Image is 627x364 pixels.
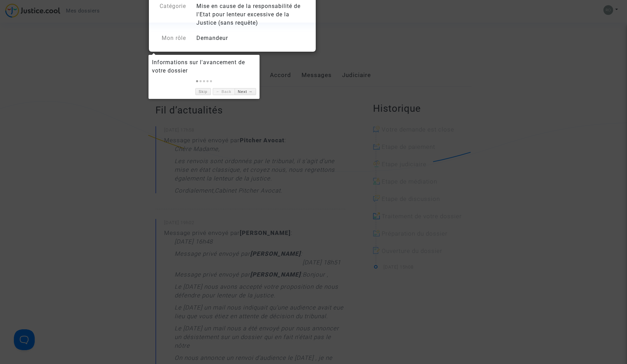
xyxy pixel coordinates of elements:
[195,88,211,95] a: Skip
[152,58,256,75] div: Informations sur l'avancement de votre dossier
[213,88,235,95] a: ← Back
[191,2,314,27] div: Mise en cause de la responsabilité de l'Etat pour lenteur excessive de la Justice (sans requête)
[235,88,256,95] a: Next →
[150,34,191,42] div: Mon rôle
[191,34,314,42] div: Demandeur
[150,2,191,27] div: Catégorie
